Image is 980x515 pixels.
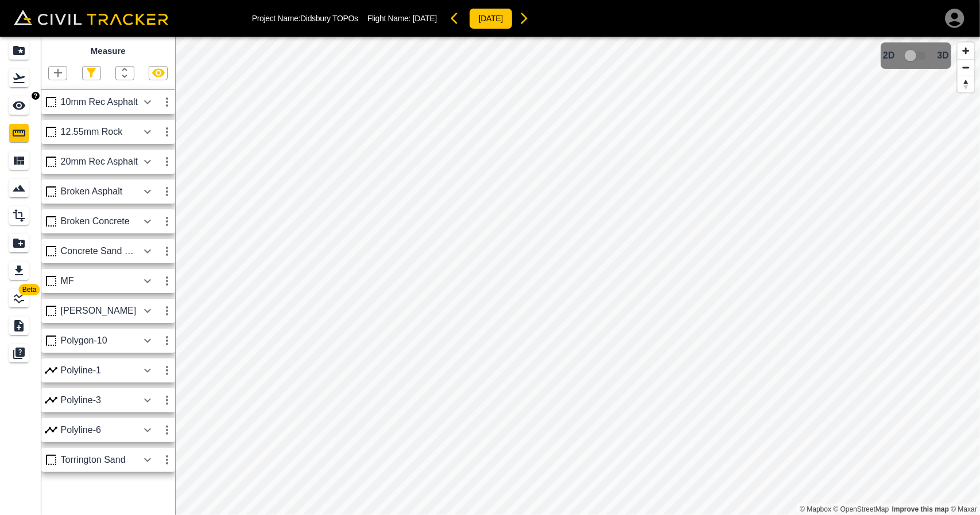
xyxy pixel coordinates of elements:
[883,50,894,61] span: 2D
[951,505,977,513] a: Maxar
[14,10,168,26] img: Civil Tracker
[834,505,889,513] a: OpenStreetMap
[367,14,437,23] p: Flight Name:
[958,76,974,92] button: Reset bearing to north
[413,14,437,23] span: [DATE]
[469,8,513,29] button: [DATE]
[958,42,974,59] button: Zoom in
[252,14,358,23] p: Project Name: Didsbury TOPOs
[800,505,831,513] a: Mapbox
[938,50,949,61] span: 3D
[958,59,974,76] button: Zoom out
[892,505,949,513] a: Map feedback
[900,45,933,67] span: 3D model not uploaded yet
[175,37,980,515] canvas: Map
